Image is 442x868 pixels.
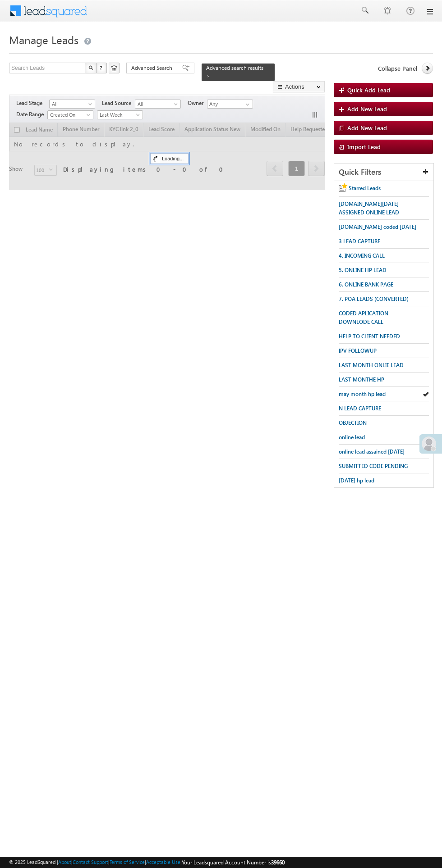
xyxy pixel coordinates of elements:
[334,164,433,181] div: Quick Filters
[339,295,409,302] span: 7. POA LEADS (CONVERTED)
[88,65,93,70] img: Search
[9,32,78,47] span: Manage Leads
[339,223,416,230] span: [DOMAIN_NAME] coded [DATE]
[339,310,388,325] span: CODED APLICATION DOWNLODE CALL
[73,859,108,865] a: Contact Support
[49,100,95,109] a: All
[110,859,145,865] a: Terms of Service
[339,347,377,354] span: IPV FOLLOWUP
[339,281,393,288] span: 6. ONLINE BANK PAGE
[349,185,381,191] span: Starred Leads
[339,362,404,368] span: LAST MONTH ONLIE LEAD
[339,434,365,441] span: online lead
[100,64,104,72] span: ?
[9,858,285,867] span: © 2025 LeadSquared | | | | |
[378,64,417,73] span: Collapse Panel
[271,859,285,866] span: 39660
[339,463,408,469] span: SUBMITTED CODE PENDING
[273,81,325,92] button: Actions
[146,859,180,865] a: Acceptable Use
[339,376,384,383] span: LAST MONTHE HP
[339,448,405,455] span: online lead assained [DATE]
[97,111,140,119] span: Last Week
[188,99,207,107] span: Owner
[150,153,189,164] div: Loading...
[339,252,385,259] span: 4. INCOMING CALL
[347,105,387,113] span: Add New Lead
[47,110,93,119] a: Created On
[206,64,263,71] span: Advanced search results
[347,143,381,150] span: Import Lead
[339,200,399,216] span: [DOMAIN_NAME][DATE] ASSIGNED ONLINE LEAD
[241,100,252,109] a: Show All Items
[339,267,387,273] span: 5. ONLINE HP LEAD
[339,333,400,340] span: HELP TO CLIENT NEEDED
[339,419,367,426] span: OBJECTION
[347,124,387,132] span: Add New Lead
[48,111,91,119] span: Created On
[339,405,381,412] span: N LEAD CAPTURE
[96,63,107,73] button: ?
[131,64,175,72] span: Advanced Search
[102,99,135,107] span: Lead Source
[16,110,47,118] span: Date Range
[97,110,143,119] a: Last Week
[58,859,71,865] a: About
[182,859,285,866] span: Your Leadsquared Account Number is
[339,391,386,397] span: may month hp lead
[16,99,49,107] span: Lead Stage
[347,86,390,94] span: Quick Add Lead
[339,477,374,484] span: [DATE] hp lead
[135,100,178,108] span: All
[135,100,181,109] a: All
[207,100,253,109] input: Type to Search
[50,100,92,108] span: All
[339,238,380,245] span: 3 LEAD CAPTURE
